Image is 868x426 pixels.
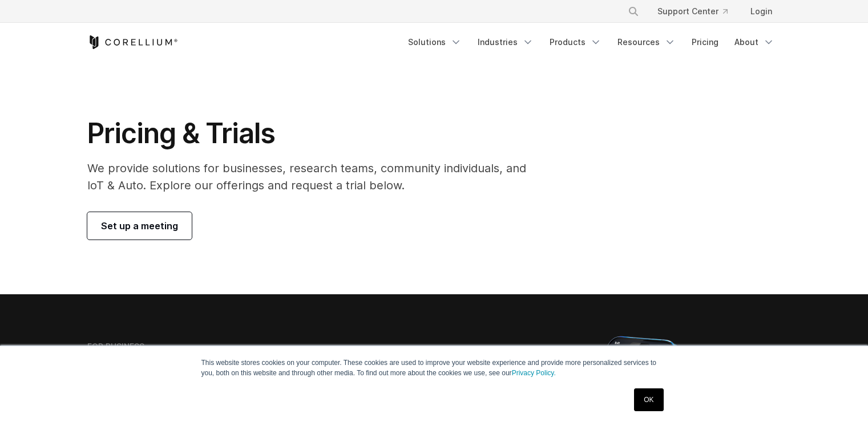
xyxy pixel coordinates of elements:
a: Pricing [685,32,725,52]
a: Support Center [648,1,737,22]
p: We provide solutions for businesses, research teams, community individuals, and IoT & Auto. Explo... [87,160,542,194]
h6: FOR BUSINESS [87,342,144,352]
a: Corellium Home [87,35,178,49]
a: OK [634,388,663,411]
div: Navigation Menu [401,32,781,52]
h1: Pricing & Trials [87,116,542,151]
span: Set up a meeting [101,219,178,233]
a: Products [543,32,608,52]
a: Privacy Policy. [512,369,556,377]
a: About [728,32,781,52]
a: Industries [471,32,540,52]
a: Login [741,1,781,22]
p: This website stores cookies on your computer. These cookies are used to improve your website expe... [201,358,667,378]
a: Set up a meeting [87,212,192,240]
div: Navigation Menu [614,1,781,22]
button: Search [623,1,644,22]
a: Solutions [401,32,469,52]
a: Resources [611,32,683,52]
